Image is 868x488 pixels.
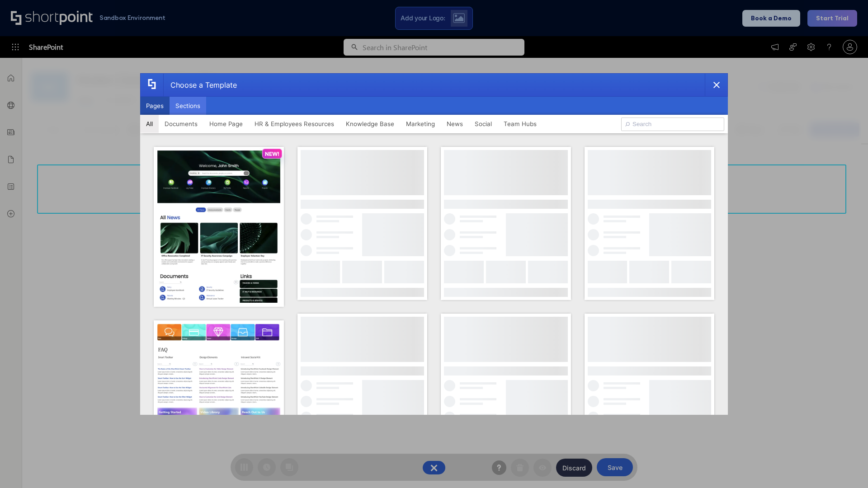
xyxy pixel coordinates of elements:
button: Sections [170,97,206,115]
button: Knowledge Base [340,115,400,133]
button: Pages [140,97,170,115]
button: News [441,115,469,133]
div: Choose a Template [163,74,237,96]
button: All [140,115,159,133]
button: Team Hubs [498,115,542,133]
button: HR & Employees Resources [249,115,340,133]
input: Search [621,117,724,131]
iframe: Chat Widget [823,445,868,488]
button: Social [469,115,498,133]
div: template selector [140,73,728,415]
button: Home Page [203,115,249,133]
p: NEW! [265,150,279,157]
button: Marketing [400,115,441,133]
button: Documents [159,115,203,133]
